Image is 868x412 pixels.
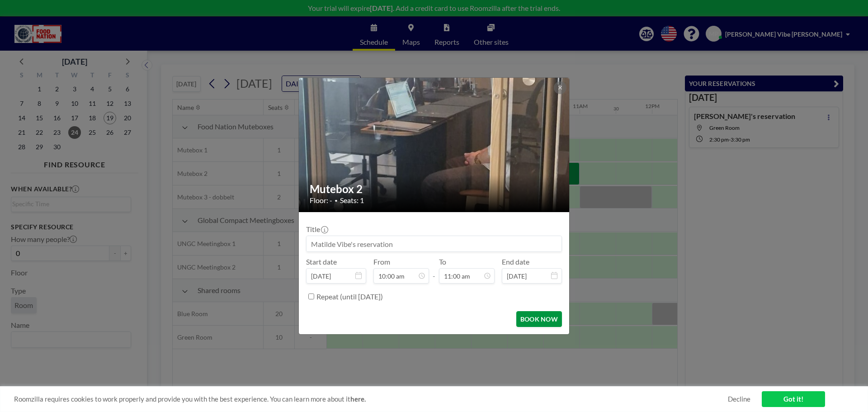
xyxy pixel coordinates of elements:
span: - [433,260,435,280]
span: • [335,197,338,204]
label: End date [502,257,529,266]
a: Got it! [762,391,825,407]
a: Decline [728,395,750,403]
label: To [439,257,446,266]
input: Matilde Vibe's reservation [307,236,561,251]
label: Title [306,225,327,234]
span: Roomzilla requires cookies to work properly and provide you with the best experience. You can lea... [14,395,728,403]
label: Start date [306,257,337,266]
label: Repeat (until [DATE]) [316,292,383,301]
label: From [373,257,390,266]
button: BOOK NOW [516,311,562,327]
h2: Mutebox 2 [310,182,559,196]
span: Seats: 1 [340,196,364,205]
a: here. [350,395,366,403]
span: Floor: - [310,196,332,205]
